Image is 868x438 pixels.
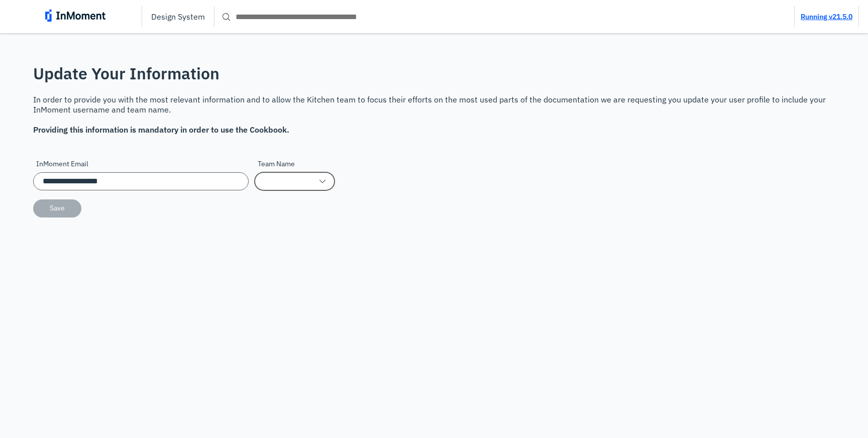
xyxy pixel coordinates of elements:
a: Running v21.5.0 [801,12,852,21]
span: single arrow down icon [316,175,329,187]
p: Update Your Information [33,63,835,84]
div: mchan@inmoment.com [33,159,249,190]
img: inmoment_main_full_color [45,10,105,22]
span: search icon [221,11,233,23]
p: Design System [151,12,205,22]
span: InMoment Email [36,159,88,169]
span: Team Name [258,159,295,169]
b: Providing this information is mandatory in order to use the Cookbook. [33,125,289,135]
input: Must update information before searching [214,8,794,26]
p: In order to provide you with the most relevant information and to allow the Kitchen team to focus... [33,94,835,135]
